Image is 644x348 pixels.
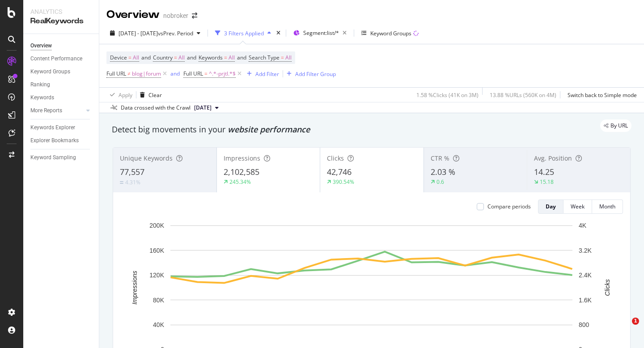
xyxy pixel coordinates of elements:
span: Keywords [199,54,223,61]
div: Add Filter Group [295,70,336,78]
div: Content Performance [30,54,82,64]
span: Full URL [183,70,203,77]
span: ^.*-prjtl.*$ [209,68,236,80]
span: vs Prev. Period [158,30,193,37]
div: Switch back to Simple mode [568,91,637,99]
text: Clicks [604,279,611,296]
span: All [285,51,292,64]
button: Apply [106,88,132,102]
span: = [204,70,208,77]
span: = [128,54,131,61]
div: 1.58 % Clicks ( 41K on 3M ) [416,91,479,99]
span: = [174,54,177,61]
div: 13.88 % URLs ( 560K on 4M ) [490,91,556,99]
span: and [237,54,246,61]
div: times [275,29,282,38]
span: and [187,54,196,61]
a: Ranking [30,80,93,89]
span: ≠ [127,70,131,77]
text: 1.6K [579,297,592,304]
a: More Reports [30,106,84,115]
div: Analytics [30,7,92,16]
span: Impressions [224,154,260,162]
button: and [170,69,180,78]
div: Keywords Explorer [30,123,75,132]
button: Segment:list/* [290,26,350,40]
span: Full URL [106,70,126,77]
text: 200K [149,222,164,229]
button: Keyword Groups [358,26,422,40]
div: legacy label [600,119,631,132]
span: All [178,51,185,64]
div: 390.54% [333,178,354,186]
span: All [229,51,235,64]
div: nobroker [163,11,188,20]
span: 2.03 % [431,166,455,177]
span: Segment: list/* [303,29,339,37]
a: Content Performance [30,54,93,64]
span: 2,102,585 [224,166,259,177]
div: 3 Filters Applied [224,30,264,37]
span: [DATE] - [DATE] [119,30,158,37]
div: Overview [106,7,160,22]
div: Keyword Sampling [30,153,76,162]
div: Apply [119,91,132,99]
text: 2.4K [579,272,592,279]
div: More Reports [30,106,62,115]
button: [DATE] - [DATE]vsPrev. Period [106,26,204,40]
div: Ranking [30,80,50,89]
button: [DATE] [191,102,222,113]
button: Clear [136,88,162,102]
text: 80K [153,297,165,304]
div: Clear [148,91,162,99]
span: blog|forum [132,68,161,80]
text: 40K [153,321,165,328]
div: Explorer Bookmarks [30,136,79,145]
div: Keywords [30,93,54,102]
div: 15.18 [540,178,554,186]
text: 800 [579,321,589,328]
button: Month [592,199,623,214]
span: Avg. Position [534,154,572,162]
text: Impressions [131,271,138,304]
div: Data crossed with the Crawl [121,104,191,112]
span: 1 [632,318,639,325]
span: By URL [610,123,628,128]
a: Keyword Sampling [30,153,93,162]
span: and [141,54,151,61]
text: 120K [149,272,164,279]
iframe: Intercom live chat [614,318,635,339]
div: RealKeywords [30,16,92,26]
button: Switch back to Simple mode [564,88,637,102]
div: Week [571,203,585,210]
span: Clicks [327,154,344,162]
button: Add Filter [243,68,279,79]
span: Unique Keywords [120,154,173,162]
text: 4K [579,222,587,229]
span: = [281,54,284,61]
span: 14.25 [534,166,554,177]
span: 42,746 [327,166,352,177]
div: 245.34% [229,178,251,186]
span: Device [110,54,127,61]
div: Keyword Groups [370,30,411,37]
div: and [170,70,180,77]
span: Search Type [249,54,280,61]
div: Add Filter [255,70,279,78]
div: Month [599,203,615,210]
img: Equal [120,181,123,184]
div: Day [546,203,556,210]
div: 4.31% [125,178,140,186]
span: CTR % [431,154,449,162]
span: 77,557 [120,166,144,177]
button: 3 Filters Applied [212,26,275,40]
button: Add Filter Group [283,68,336,79]
a: Keywords Explorer [30,123,93,132]
span: 2025 Sep. 1st [194,104,212,112]
text: 3.2K [579,247,592,254]
text: 160K [149,247,164,254]
div: Compare periods [487,203,531,210]
span: Country [153,54,173,61]
div: Keyword Groups [30,67,70,76]
a: Keywords [30,93,93,102]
